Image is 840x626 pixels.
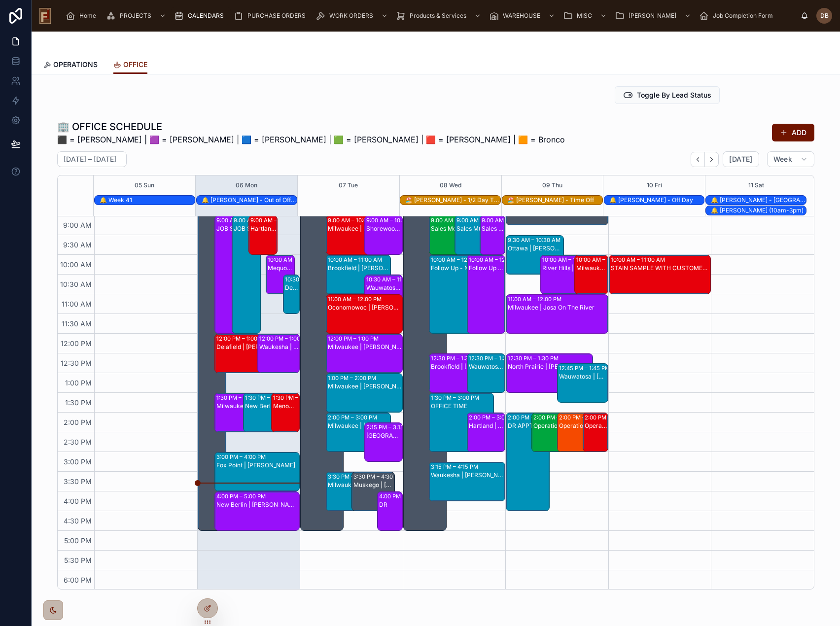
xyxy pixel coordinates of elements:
div: Fox Point | [PERSON_NAME] [216,461,299,469]
div: 9:00 AM – 10:00 AMSales Mtg [480,216,505,254]
button: Toggle By Lead Status [615,86,720,104]
button: Back [691,152,705,167]
button: ADD [772,124,814,141]
div: 09 Thu [542,175,562,195]
div: Follow Up - No Measures [469,264,504,272]
span: 11:30 AM [59,319,94,328]
div: 9:00 AM – 10:00 AM [366,216,421,224]
div: 1:30 PM – 2:30 PMMilwaukee | Kelmann Restoration [215,393,262,432]
span: 1:00 PM [63,379,94,387]
div: Menomonee Falls | [PERSON_NAME] [273,402,299,410]
span: Products & Services [410,12,466,20]
div: 9:00 AM – 10:00 AMMilwaukee | [PERSON_NAME] [326,216,390,254]
div: Waukesha | [PERSON_NAME] [431,471,505,479]
div: DR APPT [508,422,548,430]
div: Milwaukee | [PERSON_NAME] [328,422,390,430]
button: 06 Mon [236,175,257,195]
div: 9:00 AM – 12:00 PM [216,216,271,224]
div: 10:00 AM – 12:00 PM [469,256,526,264]
a: CALENDARS [171,7,231,25]
div: 12:00 PM – 1:00 PM [328,335,381,343]
div: 9:00 AM – 10:00 AM [328,216,383,224]
div: 3:15 PM – 4:15 PMWaukesha | [PERSON_NAME] [429,462,505,501]
div: New Berlin | [PERSON_NAME] [245,402,290,410]
div: 8:00 AM – 5:00 PMNO MEASURES - IN FIELD [198,176,226,530]
div: 🔔 Justin - New Berlin (10am-3pm) [711,196,806,205]
div: 12:30 PM – 1:30 PM [431,354,484,362]
span: 10:00 AM [58,260,94,269]
span: OPERATIONS [53,60,98,70]
div: [GEOGRAPHIC_DATA] | [GEOGRAPHIC_DATA] [366,432,402,440]
div: 2:00 PM – 3:00 PM [585,414,636,421]
div: 12:00 PM – 1:00 PMMilwaukee | [PERSON_NAME] Reality Inc [326,334,402,373]
a: Home [63,7,103,25]
span: WORK ORDERS [329,12,373,20]
div: 07 Tue [339,175,358,195]
div: 2:00 PM – 3:00 PM [559,414,611,421]
div: Milwaukee | [PERSON_NAME] [328,225,390,233]
a: PURCHASE ORDERS [231,7,313,25]
div: Milwaukee | [PERSON_NAME] Reality Inc [328,343,402,351]
div: Operations Mtg [585,422,607,430]
div: 10:30 AM – 11:30 AMWauwatosa | [PERSON_NAME] Reality Inc [365,275,402,313]
div: 9:00 AM – 10:00 AM [250,216,306,224]
div: River Hills | [PERSON_NAME] [542,264,597,272]
button: 08 Wed [440,175,461,195]
a: OPERATIONS [43,56,98,75]
div: 10:30 AM – 11:30 AM [366,276,423,283]
div: 10:30 AM – 11:30 AMDelafield | [PERSON_NAME] [283,275,300,313]
div: Shorewood | [PERSON_NAME] [366,225,402,233]
div: 1:30 PM – 3:00 PMOFFICE TIME [429,393,493,452]
div: 4:00 PM – 5:00 PMNew Berlin | [PERSON_NAME] [215,492,299,530]
div: 2:00 PM – 3:00 PM [469,414,521,421]
div: 10:00 AM – 12:00 PM [431,256,488,264]
span: 4:30 PM [61,517,94,525]
img: App logo [39,8,51,24]
div: Wauwatosa | [PERSON_NAME] [559,373,607,381]
div: Sales Mtg [482,225,504,233]
span: 12:30 PM [58,359,94,367]
div: 🏖️ Lance - 1/2 Day Time Off [405,196,500,205]
div: 3:30 PM – 4:30 PMMuskego | [PERSON_NAME] Construction [352,472,394,511]
div: Milwaukee | [PERSON_NAME] [328,481,368,489]
div: 9:00 AM – 10:00 AMHartland | [PERSON_NAME] [249,216,277,254]
div: 🔔 Marcus - Delafield (10am-3pm) [711,206,806,215]
a: PROJECTS [103,7,171,25]
div: Milwaukee | [PERSON_NAME] & [PERSON_NAME] [576,264,607,272]
span: Toggle By Lead Status [637,90,711,100]
span: 2:00 PM [61,418,94,426]
span: WAREHOUSE [503,12,540,20]
div: 9:30 AM – 10:30 AMOttawa | [PERSON_NAME] [506,236,563,274]
div: 9:00 AM – 12:00 PM [234,216,288,224]
div: 🔔 [PERSON_NAME] - Out of Office [202,196,297,204]
div: Sales Mtg [456,225,497,233]
div: 1:30 PM – 2:30 PM [273,394,324,402]
div: 12:30 PM – 1:30 PM [508,354,561,362]
div: 1:00 PM – 2:00 PM [328,374,379,382]
div: 12:00 PM – 1:00 PM [216,335,270,343]
div: Milwaukee | Josa On The River [508,304,607,312]
div: Hartland | [PERSON_NAME] [469,422,504,430]
div: 12:30 PM – 1:30 PMNorth Prairie | [PERSON_NAME] [506,354,592,392]
span: PURCHASE ORDERS [247,12,306,20]
div: Brookfield | [PERSON_NAME] [328,264,390,272]
div: 9:00 AM – 10:00 AMSales Meeting [429,216,472,254]
div: 2:00 PM – 4:30 PMDR APPT [506,413,549,511]
div: 🔔 Week 41 [100,196,195,204]
div: 4:00 PM – 5:00 PMDR [378,492,402,530]
div: 1:30 PM – 2:30 PM [245,394,296,402]
div: 1:30 PM – 3:00 PM [431,394,482,402]
div: Waukesha | [PERSON_NAME] [259,343,299,351]
a: MISC [560,7,612,25]
div: 2:00 PM – 3:00 PMMilwaukee | [PERSON_NAME] [326,413,390,452]
a: WORK ORDERS [313,7,393,25]
div: 1:00 PM – 2:00 PMMilwaukee | [PERSON_NAME] [326,374,402,412]
div: 3:30 PM – 4:30 PM [353,473,405,481]
div: 10:00 AM – 11:00 AMRiver Hills | [PERSON_NAME] [541,255,598,294]
div: 10:00 AM – 11:00 AM [328,256,385,264]
span: DB [820,12,829,20]
div: Milwaukee | [PERSON_NAME] [328,383,402,390]
div: 12:30 PM – 1:30 PMBrookfield | [PERSON_NAME] [429,354,493,392]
